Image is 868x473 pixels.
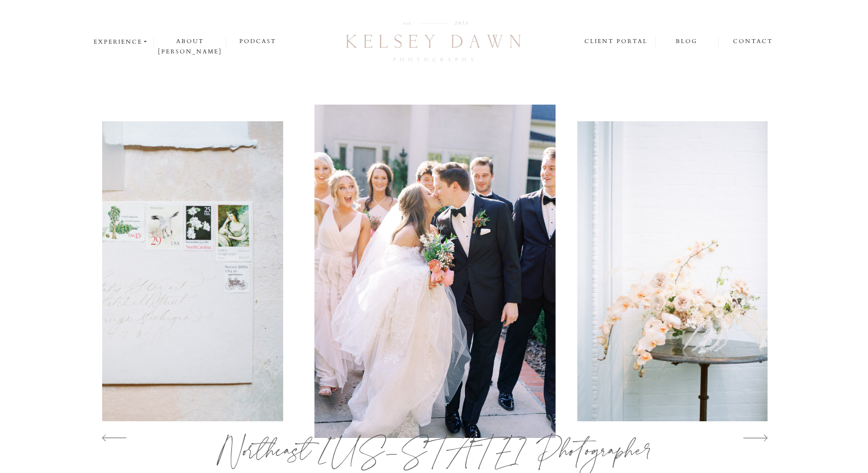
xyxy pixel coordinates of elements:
[584,36,649,48] a: client portal
[94,37,149,47] a: experience
[733,36,773,48] a: contact
[226,36,289,47] a: podcast
[655,36,718,47] a: blog
[154,36,226,47] a: about [PERSON_NAME]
